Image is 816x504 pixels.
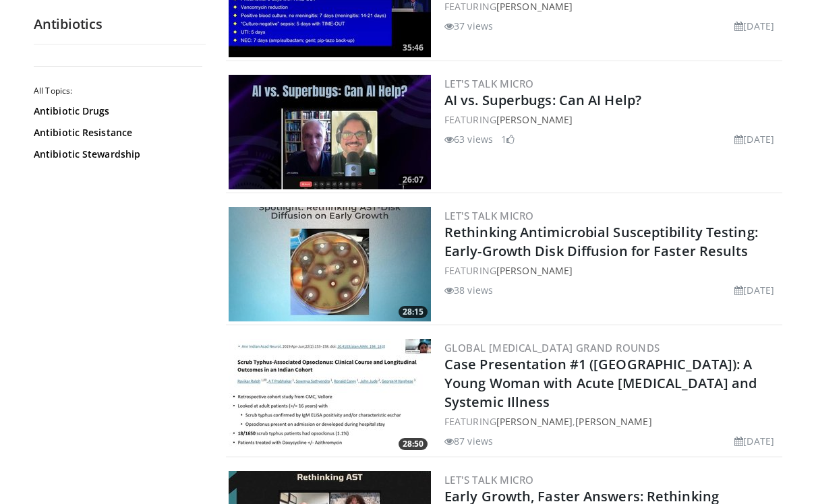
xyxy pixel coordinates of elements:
[496,113,573,126] a: [PERSON_NAME]
[229,339,431,453] a: 28:50
[444,77,533,90] a: Let's Talk Micro
[34,15,206,33] h2: Antibiotics
[444,263,780,278] div: FEATURING
[34,148,199,161] a: Antibiotic Stewardship
[34,86,202,96] h2: All Topics:
[34,104,199,118] a: Antibiotic Drugs
[229,207,431,321] a: 28:15
[496,415,573,428] a: [PERSON_NAME]
[444,414,780,429] div: FEATURING ,
[444,434,493,448] li: 87 views
[229,75,431,189] img: c50c24ec-d60b-4e37-882b-bdb37b551a6b.300x170_q85_crop-smart_upscale.jpg
[734,19,774,33] li: [DATE]
[399,306,428,318] span: 28:15
[734,132,774,146] li: [DATE]
[496,264,573,277] a: [PERSON_NAME]
[399,174,428,186] span: 26:07
[444,113,780,127] div: FEATURING
[501,132,515,146] li: 1
[734,434,774,448] li: [DATE]
[444,132,493,146] li: 63 views
[444,209,533,222] a: Let's Talk Micro
[444,355,757,411] a: Case Presentation #1 ([GEOGRAPHIC_DATA]): A Young Woman with Acute [MEDICAL_DATA] and Systemic Il...
[229,75,431,189] a: 26:07
[444,223,758,260] a: Rethinking Antimicrobial Susceptibility Testing: Early-Growth Disk Diffusion for Faster Results
[399,438,428,450] span: 28:50
[734,283,774,297] li: [DATE]
[399,42,428,54] span: 35:46
[34,126,199,139] a: Antibiotic Resistance
[229,339,431,453] img: 153ea946-f85e-44d0-ba3b-29b2d507bd27.300x170_q85_crop-smart_upscale.jpg
[575,415,651,428] a: [PERSON_NAME]
[229,207,431,321] img: 0adcc6a3-0bdc-4e64-99c8-3d141d0c2a00.300x170_q85_crop-smart_upscale.jpg
[444,19,493,33] li: 37 views
[444,341,660,354] a: Global [MEDICAL_DATA] Grand Rounds
[444,91,641,109] a: AI vs. Superbugs: Can AI Help?
[444,473,533,486] a: Let's Talk Micro
[444,283,493,297] li: 38 views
